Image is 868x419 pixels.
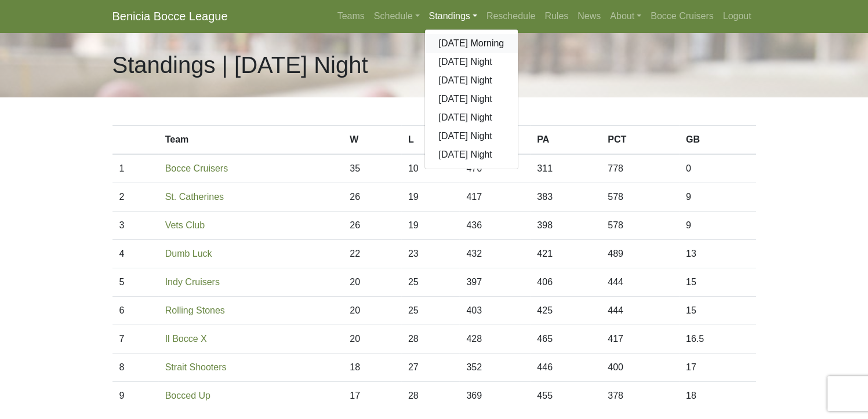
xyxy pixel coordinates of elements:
[401,268,460,297] td: 25
[425,90,518,108] a: [DATE] Night
[601,240,679,268] td: 489
[459,183,530,212] td: 417
[112,382,158,410] td: 9
[112,154,158,183] td: 1
[343,183,401,212] td: 26
[165,249,212,258] a: Dumb Luck
[530,382,601,410] td: 455
[112,212,158,240] td: 3
[530,154,601,183] td: 311
[165,391,210,400] a: Bocced Up
[401,382,460,410] td: 28
[165,305,225,315] a: Rolling Stones
[601,382,679,410] td: 378
[679,126,756,155] th: GB
[601,268,679,297] td: 444
[530,354,601,382] td: 446
[165,334,207,344] a: Il Bocce X
[424,29,519,169] div: Standings
[601,183,679,212] td: 578
[401,354,460,382] td: 27
[459,382,530,410] td: 369
[601,325,679,354] td: 417
[679,325,756,354] td: 16.5
[679,154,756,183] td: 0
[530,240,601,268] td: 421
[646,5,718,28] a: Bocce Cruisers
[165,220,205,230] a: Vets Club
[401,183,460,212] td: 19
[530,126,601,155] th: PA
[425,127,518,145] a: [DATE] Night
[459,325,530,354] td: 428
[425,145,518,164] a: [DATE] Night
[601,212,679,240] td: 578
[401,154,460,183] td: 10
[112,51,368,79] h1: Standings | [DATE] Night
[401,297,460,325] td: 25
[333,5,369,28] a: Teams
[425,53,518,71] a: [DATE] Night
[530,268,601,297] td: 406
[401,325,460,354] td: 28
[425,108,518,127] a: [DATE] Night
[679,382,756,410] td: 18
[343,154,401,183] td: 35
[343,382,401,410] td: 17
[165,192,224,202] a: St. Catherines
[112,268,158,297] td: 5
[158,126,343,155] th: Team
[601,297,679,325] td: 444
[679,183,756,212] td: 9
[530,325,601,354] td: 465
[112,354,158,382] td: 8
[112,183,158,212] td: 2
[459,212,530,240] td: 436
[343,240,401,268] td: 22
[425,34,518,53] a: [DATE] Morning
[459,297,530,325] td: 403
[459,240,530,268] td: 432
[530,183,601,212] td: 383
[343,268,401,297] td: 20
[459,268,530,297] td: 397
[601,354,679,382] td: 400
[482,5,540,28] a: Reschedule
[401,126,460,155] th: L
[401,212,460,240] td: 19
[343,212,401,240] td: 26
[112,240,158,268] td: 4
[679,268,756,297] td: 15
[112,325,158,354] td: 7
[112,5,228,28] a: Benicia Bocce League
[369,5,424,28] a: Schedule
[425,71,518,90] a: [DATE] Night
[573,5,605,28] a: News
[601,126,679,155] th: PCT
[718,5,756,28] a: Logout
[530,297,601,325] td: 425
[679,240,756,268] td: 13
[601,154,679,183] td: 778
[343,297,401,325] td: 20
[165,163,228,173] a: Bocce Cruisers
[343,126,401,155] th: W
[401,240,460,268] td: 23
[459,354,530,382] td: 352
[679,212,756,240] td: 9
[530,212,601,240] td: 398
[424,5,482,28] a: Standings
[679,297,756,325] td: 15
[679,354,756,382] td: 17
[540,5,573,28] a: Rules
[343,325,401,354] td: 20
[165,362,227,372] a: Strait Shooters
[605,5,646,28] a: About
[343,354,401,382] td: 18
[165,277,220,287] a: Indy Cruisers
[112,297,158,325] td: 6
